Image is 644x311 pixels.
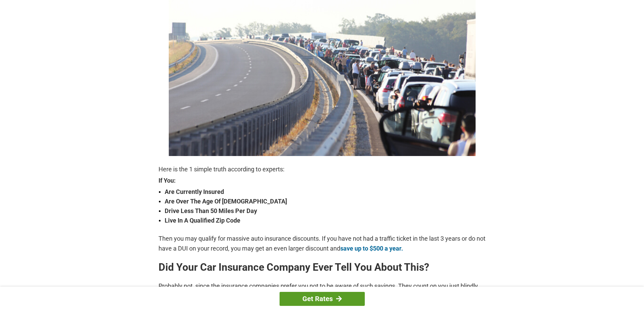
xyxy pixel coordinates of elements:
strong: Live In A Qualified Zip Code [165,216,486,225]
p: Probably not, since the insurance companies prefer you not to be aware of such savings. They coun... [159,281,486,300]
a: Get Rates [280,292,365,306]
h2: Did Your Car Insurance Company Ever Tell You About This? [159,262,486,273]
strong: Drive Less Than 50 Miles Per Day [165,206,486,216]
strong: Are Currently Insured [165,187,486,197]
p: Here is the 1 simple truth according to experts: [159,165,486,174]
strong: If You: [159,178,486,184]
strong: Are Over The Age Of [DEMOGRAPHIC_DATA] [165,197,486,206]
p: Then you may qualify for massive auto insurance discounts. If you have not had a traffic ticket i... [159,234,486,253]
a: save up to $500 a year. [340,245,403,252]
